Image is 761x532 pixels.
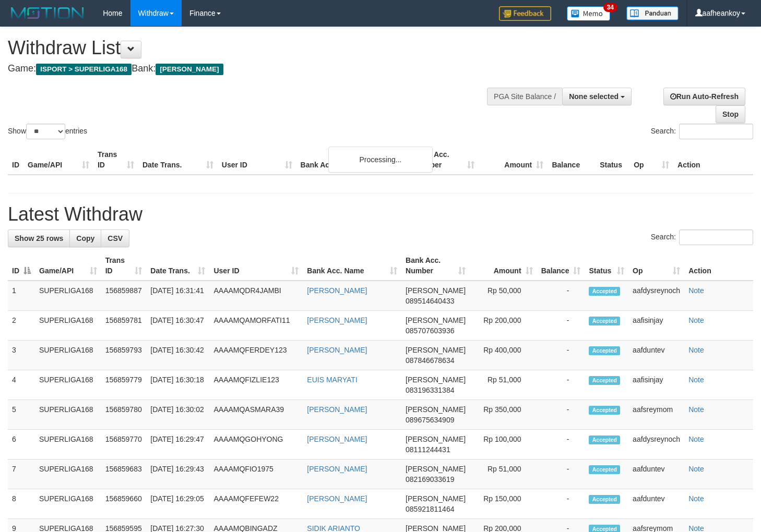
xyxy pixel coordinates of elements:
[101,430,147,460] td: 156859770
[36,64,132,75] span: ISPORT > SUPERLIGA168
[307,316,367,324] a: [PERSON_NAME]
[35,460,101,489] td: SUPERLIGA168
[101,229,129,247] a: CSV
[296,145,410,175] th: Bank Acc. Name
[76,234,94,243] span: Copy
[470,281,537,311] td: Rp 50,000
[26,124,65,139] select: Showentries
[470,370,537,400] td: Rp 51,000
[688,286,704,295] a: Note
[307,405,367,414] a: [PERSON_NAME]
[406,465,466,473] span: [PERSON_NAME]
[101,400,147,430] td: 156859780
[8,5,87,21] img: MOTION_logo.png
[470,311,537,341] td: Rp 200,000
[209,281,303,311] td: AAAAMQDR4JAMBI
[406,416,454,424] span: Copy 089675634909 to clipboard
[589,346,620,355] span: Accepted
[628,251,684,281] th: Op: activate to sort column ascending
[651,124,753,139] label: Search:
[470,341,537,370] td: Rp 400,000
[307,465,367,473] a: [PERSON_NAME]
[101,489,147,519] td: 156859660
[537,311,585,341] td: -
[209,341,303,370] td: AAAAMQFERDEY123
[628,430,684,460] td: aafdysreynoch
[101,370,147,400] td: 156859779
[673,145,753,175] th: Action
[589,317,620,325] span: Accepted
[596,145,629,175] th: Status
[585,251,628,281] th: Status: activate to sort column ascending
[146,251,209,281] th: Date Trans.: activate to sort column ascending
[8,204,753,225] h1: Latest Withdraw
[406,445,450,454] span: Copy 08111244431 to clipboard
[8,489,35,519] td: 8
[218,145,296,175] th: User ID
[108,234,123,243] span: CSV
[8,460,35,489] td: 7
[209,311,303,341] td: AAAAMQAMORFATI11
[23,145,93,175] th: Game/API
[8,124,87,139] label: Show entries
[406,405,466,414] span: [PERSON_NAME]
[146,460,209,489] td: [DATE] 16:29:43
[138,145,218,175] th: Date Trans.
[35,251,101,281] th: Game/API: activate to sort column ascending
[8,145,23,175] th: ID
[688,405,704,414] a: Note
[406,475,454,483] span: Copy 082169033619 to clipboard
[8,229,70,247] a: Show 25 rows
[470,400,537,430] td: Rp 350,000
[470,460,537,489] td: Rp 51,000
[8,281,35,311] td: 1
[209,489,303,519] td: AAAAMQFEFEW22
[307,346,367,354] a: [PERSON_NAME]
[548,145,596,175] th: Balance
[499,6,551,21] img: Feedback.jpg
[8,400,35,430] td: 5
[537,460,585,489] td: -
[328,147,433,173] div: Processing...
[470,489,537,519] td: Rp 150,000
[35,489,101,519] td: SUPERLIGA168
[8,370,35,400] td: 4
[146,311,209,341] td: [DATE] 16:30:47
[8,251,35,281] th: ID: activate to sort column descending
[716,105,745,123] a: Stop
[589,495,620,504] span: Accepted
[628,311,684,341] td: aafisinjay
[35,341,101,370] td: SUPERLIGA168
[406,286,466,295] span: [PERSON_NAME]
[401,251,470,281] th: Bank Acc. Number: activate to sort column ascending
[589,376,620,385] span: Accepted
[589,406,620,415] span: Accepted
[8,38,497,58] h1: Withdraw List
[209,460,303,489] td: AAAAMQFIO1975
[209,430,303,460] td: AAAAMQGOHYONG
[209,251,303,281] th: User ID: activate to sort column ascending
[146,430,209,460] td: [DATE] 16:29:47
[35,370,101,400] td: SUPERLIGA168
[406,505,454,513] span: Copy 085921811464 to clipboard
[35,400,101,430] td: SUPERLIGA168
[410,145,479,175] th: Bank Acc. Number
[406,327,454,335] span: Copy 085707603936 to clipboard
[537,400,585,430] td: -
[146,370,209,400] td: [DATE] 16:30:18
[101,281,147,311] td: 156859887
[8,430,35,460] td: 6
[35,311,101,341] td: SUPERLIGA168
[628,400,684,430] td: aafsreymom
[101,341,147,370] td: 156859793
[35,430,101,460] td: SUPERLIGA168
[663,88,745,105] a: Run Auto-Refresh
[537,341,585,370] td: -
[406,297,454,305] span: Copy 089514640433 to clipboard
[679,229,753,245] input: Search:
[209,370,303,400] td: AAAAMQFIZLIE123
[470,251,537,281] th: Amount: activate to sort column ascending
[688,346,704,354] a: Note
[562,88,632,105] button: None selected
[8,341,35,370] td: 3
